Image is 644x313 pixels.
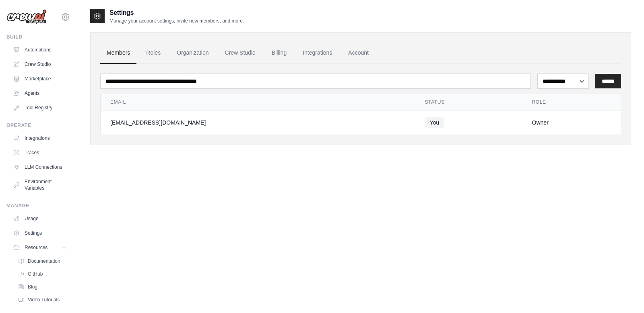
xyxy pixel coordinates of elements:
a: Tool Registry [10,101,70,114]
th: Status [415,94,522,110]
a: Crew Studio [219,42,262,64]
span: You [425,117,444,128]
span: Video Tutorials [28,297,60,303]
div: Manage [6,203,70,209]
a: Integrations [10,132,70,145]
a: Crew Studio [10,58,70,71]
img: Logo [6,9,47,25]
button: Resources [10,241,70,254]
a: Billing [265,42,293,64]
a: Environment Variables [10,175,70,194]
h2: Settings [109,8,244,18]
a: GitHub [14,268,70,280]
a: Automations [10,43,70,56]
span: Resources [25,244,47,251]
a: Members [100,42,136,64]
a: LLM Connections [10,161,70,174]
a: Organization [170,42,215,64]
span: Documentation [28,258,60,264]
div: Operate [6,122,70,129]
a: Documentation [14,256,70,267]
span: Blog [28,284,37,290]
p: Manage your account settings, invite new members, and more. [109,18,244,24]
div: Owner [532,119,611,127]
a: Account [342,42,375,64]
a: Usage [10,212,70,225]
div: [EMAIL_ADDRESS][DOMAIN_NAME] [110,119,405,127]
a: Blog [14,281,70,293]
a: Agents [10,87,70,100]
th: Email [101,94,415,110]
a: Roles [140,42,167,64]
a: Traces [10,146,70,159]
span: GitHub [28,271,43,277]
th: Role [522,94,621,110]
a: Settings [10,227,70,239]
a: Marketplace [10,72,70,85]
a: Video Tutorials [14,294,70,305]
div: Build [6,34,70,40]
a: Integrations [296,42,339,64]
